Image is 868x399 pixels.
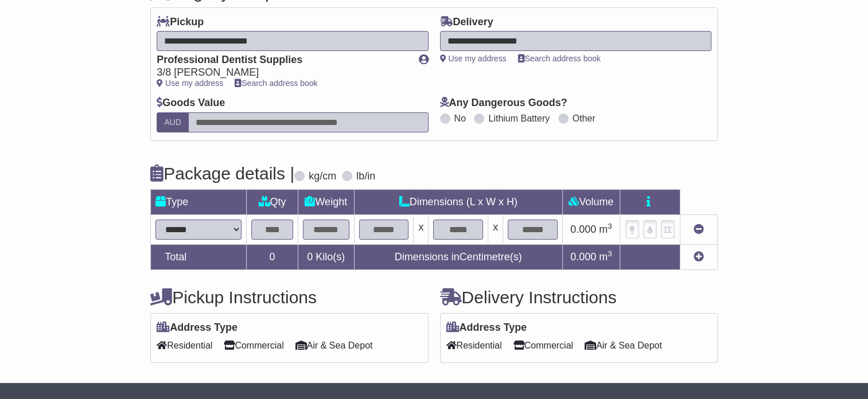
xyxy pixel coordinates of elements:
[235,79,317,88] a: Search address book
[354,244,562,269] td: Dimensions in Centimetre(s)
[440,54,507,63] a: Use my address
[150,164,294,183] h4: Package details |
[440,97,567,109] label: Any Dangerous Goods?
[608,222,612,230] sup: 3
[150,288,428,307] h4: Pickup Instructions
[570,251,596,263] span: 0.000
[157,66,407,79] div: 3/8 [PERSON_NAME]
[157,322,238,334] label: Address Type
[307,251,313,263] span: 0
[454,113,466,124] label: No
[157,54,407,66] div: Professional Dentist Supplies
[157,337,212,354] span: Residential
[488,113,550,124] label: Lithium Battery
[513,337,573,354] span: Commercial
[446,337,502,354] span: Residential
[157,97,225,109] label: Goods Value
[298,244,354,269] td: Kilo(s)
[599,251,612,263] span: m
[599,224,612,235] span: m
[488,214,503,244] td: x
[247,244,298,269] td: 0
[151,189,247,214] td: Type
[157,16,204,29] label: Pickup
[356,170,375,183] label: lb/in
[414,214,429,244] td: x
[440,288,718,307] h4: Delivery Instructions
[440,16,493,29] label: Delivery
[562,189,620,214] td: Volume
[295,337,373,354] span: Air & Sea Depot
[694,251,704,263] a: Add new item
[608,249,612,258] sup: 3
[570,224,596,235] span: 0.000
[151,244,247,269] td: Total
[354,189,562,214] td: Dimensions (L x W x H)
[446,322,527,334] label: Address Type
[157,112,189,132] label: AUD
[518,54,601,63] a: Search address book
[309,170,336,183] label: kg/cm
[298,189,354,214] td: Weight
[585,337,662,354] span: Air & Sea Depot
[573,113,595,124] label: Other
[694,224,704,235] a: Remove this item
[157,79,223,88] a: Use my address
[224,337,283,354] span: Commercial
[247,189,298,214] td: Qty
